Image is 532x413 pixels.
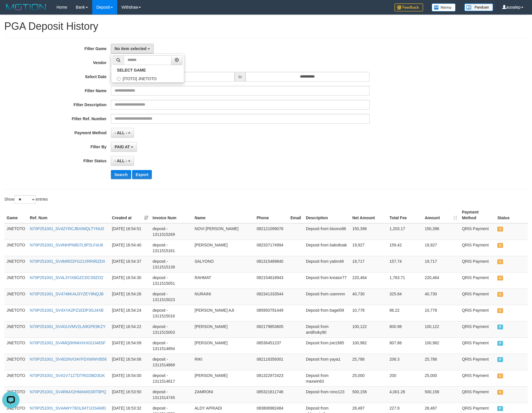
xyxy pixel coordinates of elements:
td: Deposit from rono123 [304,386,350,403]
td: Deposit from bakoltoak [304,240,350,256]
a: N70P251001_SV4NHPN8D7L9P2LF4U6 [30,243,103,247]
td: 157.74 [387,256,423,272]
button: Open LiveChat chat widget [2,2,19,19]
td: 100,982 [350,337,387,354]
td: [DATE] 16:54:09 [110,337,150,354]
td: 4,001.26 [387,386,423,403]
td: Deposit from kreator77 [304,272,350,288]
td: JNETOTO [4,370,28,386]
td: Deposit from yatim49 [304,256,350,272]
td: QRIS Payment [460,337,495,354]
h1: PGA Deposit History [4,21,528,32]
th: Invoice Num [150,207,193,223]
button: No item selected [111,44,154,54]
td: [PERSON_NAME] [192,370,254,386]
button: - ALL - [111,156,134,166]
a: N70P251001_SV41V71Z7DTRGDBD3GK [30,373,105,378]
span: UNPAID [497,227,503,232]
td: RAHMAT [192,272,254,288]
td: JNETOTO [4,223,28,240]
a: N70P251001_SV4GUVMV2LA9GPE9KZY [30,324,106,329]
td: [DATE] 16:54:06 [110,354,150,370]
td: 25,000 [350,370,387,386]
td: JNETOTO [4,256,28,272]
td: QRIS Payment [460,240,495,256]
td: JNETOTO [4,305,28,321]
img: Button%20Memo.svg [432,3,456,11]
td: 800.98 [387,321,423,337]
button: Export [132,170,152,179]
td: 10,778 [350,305,387,321]
a: N70P251001_SV4XYA2PZ1EDP3GJ4XB [30,308,103,313]
button: Search [111,170,131,179]
td: deposit - 1311515016 [150,305,193,321]
td: Deposit from bisono86 [304,223,350,240]
td: QRIS Payment [460,370,495,386]
td: [PERSON_NAME] AJI [192,305,254,321]
th: Net Amount [350,207,387,223]
td: 325.84 [387,288,423,305]
td: 220,464 [350,272,387,288]
th: Amount: activate to sort column ascending [422,207,460,223]
td: deposit - 1311515161 [150,240,193,256]
td: QRIS Payment [460,305,495,321]
span: - ALL - [115,159,127,163]
td: [DATE] 16:54:37 [110,256,150,272]
img: Feedback.jpg [394,3,423,11]
span: PAID AT [115,145,130,149]
button: PAID AT [111,142,137,152]
td: JNETOTO [4,321,28,337]
img: MOTION_logo.png [4,3,48,11]
th: Payment Method [460,207,495,223]
td: 100,122 [350,321,387,337]
span: UNPAID [497,259,503,264]
td: NOVI [PERSON_NAME] [192,223,254,240]
td: 150,396 [350,223,387,240]
span: UNPAID [497,308,503,313]
span: to [235,72,246,82]
a: N70P251001_SV4MRD2FG21XRR95ZD0 [30,259,105,264]
td: 500,158 [350,386,387,403]
td: 150,396 [422,223,460,240]
span: UNPAID [497,243,503,248]
td: 206.3 [387,354,423,370]
td: 082179853605 [254,321,288,337]
td: deposit - 1311515003 [150,321,193,337]
td: [PERSON_NAME] [192,321,254,337]
th: Created at: activate to sort column ascending [110,207,150,223]
a: N70P251001_SV4MQ0HNKHXX01O48SF [30,341,106,345]
span: UNPAID [497,390,503,395]
td: 25,788 [350,354,387,370]
td: 08536451237 [254,337,288,354]
th: Game [4,207,28,223]
td: 25,788 [422,354,460,370]
td: deposit - 1311514894 [150,337,193,354]
span: PAID [497,406,503,411]
img: panduan.png [464,3,493,11]
span: UNPAID [497,292,503,297]
label: [ITOTO] JNETOTO [111,74,184,82]
td: QRIS Payment [460,256,495,272]
b: SELECT GAME [117,68,146,72]
td: deposit - 1311515139 [150,256,193,272]
span: - ALL - [115,131,127,135]
td: 1,203.17 [387,223,423,240]
td: Deposit from bagel09 [304,305,350,321]
td: deposit - 1311514817 [150,370,193,386]
input: [ITOTO] JNETOTO [117,77,121,81]
th: Email [288,207,304,223]
a: N70P251001_SV4R64X2HMAMSSRT8PQ [30,390,106,394]
td: Deposit from yaya1 [304,354,350,370]
td: JNETOTO [4,240,28,256]
th: Phone [254,207,288,223]
td: [PERSON_NAME] [192,337,254,354]
td: [DATE] 16:54:51 [110,223,150,240]
td: 86.22 [387,305,423,321]
td: 220,464 [422,272,460,288]
td: 159.42 [387,240,423,256]
td: 1,763.71 [387,272,423,288]
td: deposit - 1311514868 [150,354,193,370]
td: deposit - 1311515051 [150,272,193,288]
label: Show entries [4,195,48,204]
td: ZAMRONI [192,386,254,403]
